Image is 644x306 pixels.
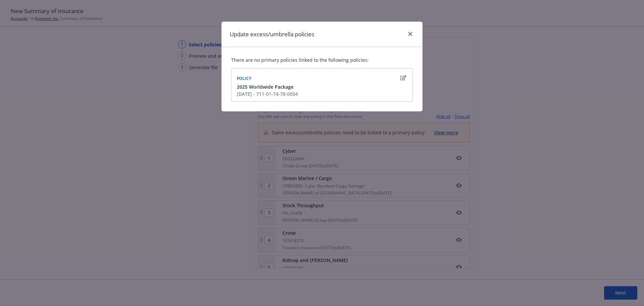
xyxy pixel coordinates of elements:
[230,30,314,39] h1: Update excess/umbrella policies
[237,76,252,81] span: Policy
[231,56,413,65] div: There are no primary policies linked to the following policies:
[406,30,414,38] a: close
[237,90,298,97] div: [DATE] - 711-01-74-78-0004
[237,83,298,90] button: 2025 Worldwide Package
[237,83,293,90] span: 2025 Worldwide Package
